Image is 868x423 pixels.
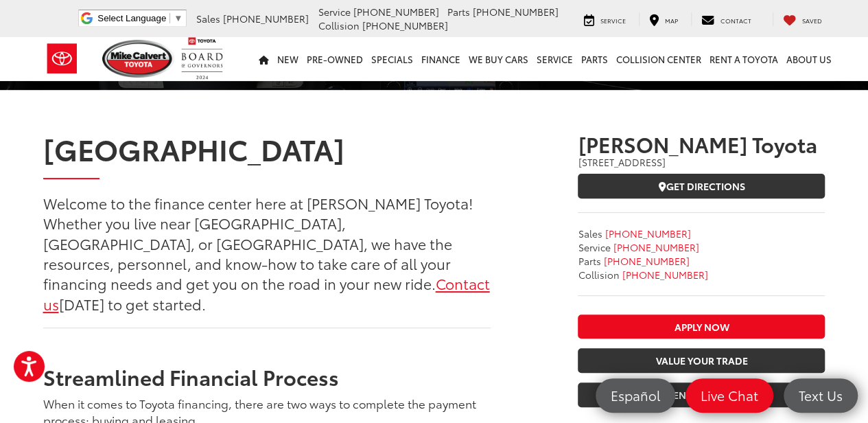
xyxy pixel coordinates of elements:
span: Parts [447,5,470,19]
span: Map [665,16,678,25]
a: Rent a Toyota [705,37,782,81]
a: <span class='callNowClass3'>713-561-5088</span> [603,254,689,268]
span: Text Us [792,387,849,404]
a: Select Language​ [97,13,183,23]
a: Value Your Trade [578,348,825,373]
a: Specials [367,37,417,81]
a: Contact us [43,273,490,313]
a: Español [596,378,675,413]
span: Collision [578,268,619,282]
span: Saved [802,16,822,25]
a: Service [574,12,636,26]
a: About Us [782,37,836,81]
a: Finance [417,37,465,81]
span: [PHONE_NUMBER] [353,5,439,19]
a: New [273,37,303,81]
a: <span class='callNowClass2'>346-577-8734</span> [613,240,699,254]
a: Contact [691,12,762,26]
a: Service [532,37,577,81]
p: Welcome to the finance center here at [PERSON_NAME] Toyota! Whether you live near [GEOGRAPHIC_DAT... [43,193,491,314]
span: Sales [196,12,220,25]
a: Map [639,12,688,26]
span: [PHONE_NUMBER] [362,19,448,32]
a: Payment Calculator [578,382,825,407]
span: [PHONE_NUMBER] [223,12,309,25]
a: Parts [577,37,612,81]
a: <span class='callNowClass'>713-597-5313</span> [605,227,690,240]
span: [PHONE_NUMBER] [605,227,690,240]
span: Parts [578,254,600,268]
h3: [GEOGRAPHIC_DATA] [43,133,491,164]
a: WE BUY CARS [465,37,532,81]
a: Text Us [784,378,858,413]
h3: [PERSON_NAME] Toyota [578,133,825,155]
span: Sales [578,227,602,240]
a: Home [255,37,273,81]
span: [PHONE_NUMBER] [622,268,707,282]
address: [STREET_ADDRESS] [578,155,825,169]
a: Live Chat [685,378,773,413]
span: ▼ [174,13,183,23]
span: Contact [720,16,751,25]
span: Español [604,387,667,404]
h3: Streamlined Financial Process [43,365,491,388]
img: Mike Calvert Toyota [102,40,175,78]
span: [PHONE_NUMBER] [473,5,559,19]
span: Service [318,5,351,19]
a: My Saved Vehicles [773,12,832,26]
span: Collision [318,19,360,32]
a: Get Directions [578,174,825,198]
span: Live Chat [694,387,765,404]
span: [PHONE_NUMBER] [613,240,699,254]
a: <span class='callNowClass4'>713-558-8282</span> [622,268,707,282]
span: [PHONE_NUMBER] [603,254,689,268]
span: Service [578,240,610,254]
span: Service [600,16,626,25]
img: Toyota [36,36,88,81]
span: Select Language [97,13,166,23]
a: Collision Center [612,37,705,81]
a: Pre-Owned [303,37,367,81]
a: Apply Now [578,315,825,339]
